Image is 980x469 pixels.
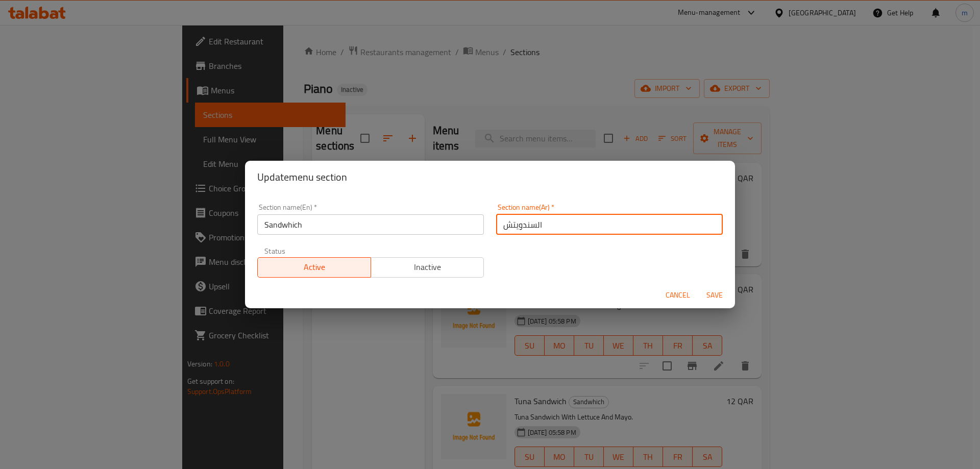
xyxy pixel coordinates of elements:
[702,289,727,302] span: Save
[371,257,484,278] button: Inactive
[257,257,371,278] button: Active
[496,214,723,235] input: Please enter section name(ar)
[257,214,484,235] input: Please enter section name(en)
[375,260,480,275] span: Inactive
[661,286,694,305] button: Cancel
[698,286,731,305] button: Save
[666,289,690,302] span: Cancel
[257,169,723,185] h2: Update menu section
[262,260,367,275] span: Active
